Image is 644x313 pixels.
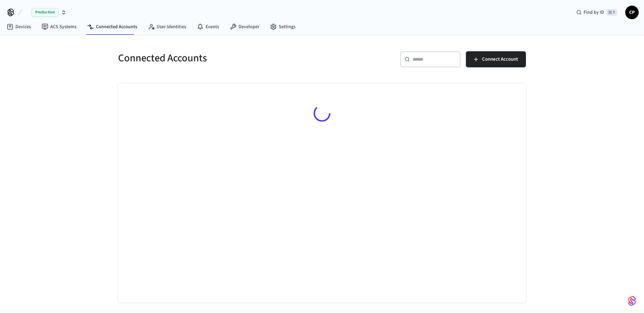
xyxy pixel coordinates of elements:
a: Settings [265,21,301,33]
a: User Identities [143,21,192,33]
span: Connect Account [482,55,518,64]
button: Connect Account [466,51,526,67]
a: ACS Systems [36,21,82,33]
h5: Connected Accounts [118,51,318,65]
button: CP [625,6,639,19]
span: Find by ID [584,9,604,16]
span: Production [32,8,58,17]
a: Connected Accounts [82,21,143,33]
img: SeamLogoGradient.69752ec5.svg [628,296,636,306]
span: ⌘ K [606,9,617,16]
a: Events [192,21,224,33]
a: Devices [1,21,36,33]
span: CP [626,6,638,18]
div: Find by ID⌘ K [571,6,623,18]
a: Developer [224,21,265,33]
